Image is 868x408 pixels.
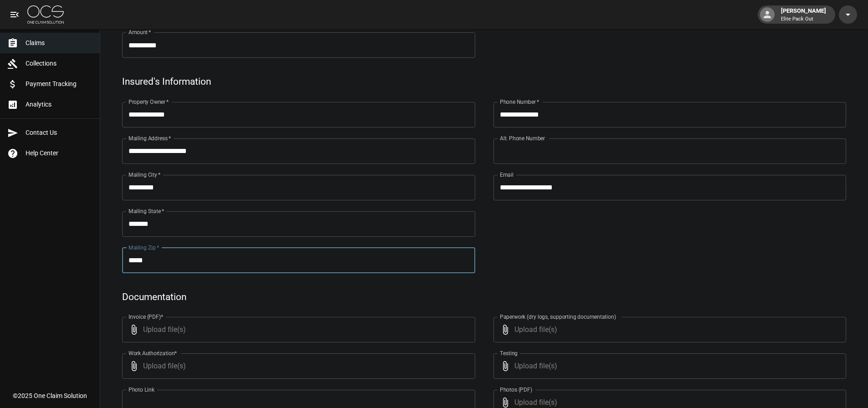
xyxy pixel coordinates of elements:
label: Paperwork (dry logs, supporting documentation) [500,313,616,321]
label: Mailing Zip [128,244,159,251]
div: © 2025 One Claim Solution [13,391,87,400]
span: Help Center [26,148,92,158]
button: open drawer [5,5,24,24]
span: Upload file(s) [143,317,451,342]
label: Work Authorization* [128,349,177,357]
label: Mailing City [128,171,161,178]
label: Amount [128,28,151,36]
label: Email [500,171,514,178]
span: Claims [26,38,92,48]
div: [PERSON_NAME] [777,6,830,23]
label: Invoice (PDF)* [128,313,164,321]
span: Upload file(s) [514,353,822,379]
label: Testing [500,349,518,357]
span: Upload file(s) [143,353,451,379]
span: Analytics [26,100,92,109]
label: Property Owner [128,98,169,106]
span: Upload file(s) [514,317,822,342]
label: Alt. Phone Number [500,134,545,142]
label: Photo Link [128,386,154,393]
span: Contact Us [26,128,92,138]
p: Elite Pack Out [781,15,826,23]
label: Mailing Address [128,134,171,142]
img: ocs-logo-white-transparent.png [27,5,64,24]
label: Photos (PDF) [500,386,532,393]
label: Mailing State [128,207,164,215]
label: Phone Number [500,98,539,106]
span: Payment Tracking [26,79,92,89]
span: Collections [26,59,92,68]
